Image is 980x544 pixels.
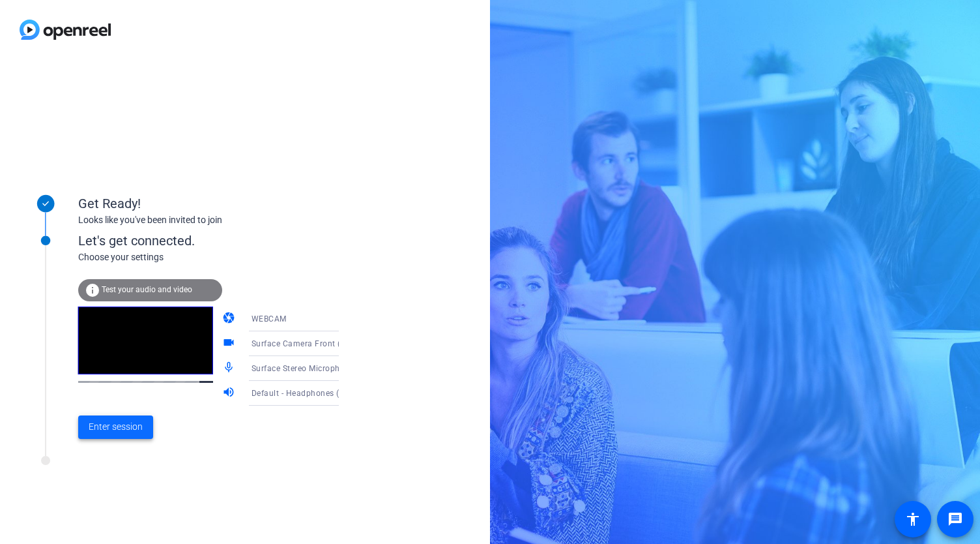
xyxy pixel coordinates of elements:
mat-icon: volume_up [222,385,238,401]
div: Get Ready! [78,194,339,213]
mat-icon: camera [222,311,238,327]
span: WEBCAM [252,314,287,324]
mat-icon: accessibility [905,511,921,527]
mat-icon: videocam [222,336,238,352]
div: Choose your settings [78,250,366,264]
div: Let's get connected. [78,231,366,250]
button: Enter session [78,416,153,439]
span: Test your audio and video [102,285,192,294]
mat-icon: message [947,511,963,527]
mat-icon: info [85,282,100,298]
span: Default - Headphones (3.5mm connector) (Surface High Definition Audio) [252,387,532,398]
mat-icon: mic_none [222,361,238,376]
span: Surface Stereo Microphones (Surface High Definition Audio) [252,363,480,373]
div: Looks like you've been invited to join [78,213,339,227]
span: Surface Camera Front (045e:0990) [252,338,384,348]
span: Enter session [89,420,143,434]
